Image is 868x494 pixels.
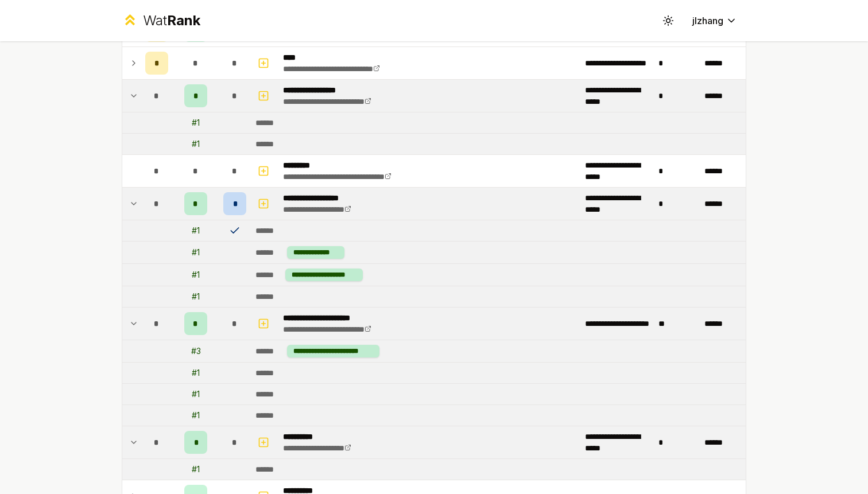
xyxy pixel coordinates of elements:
[683,10,746,31] button: jlzhang
[692,14,723,28] span: jlzhang
[191,345,201,357] div: # 3
[192,138,200,150] div: # 1
[192,225,200,236] div: # 1
[143,11,200,30] div: Wat
[192,410,200,421] div: # 1
[192,247,200,258] div: # 1
[192,291,200,302] div: # 1
[192,464,200,475] div: # 1
[192,367,200,379] div: # 1
[122,11,200,30] a: WatRank
[192,269,200,281] div: # 1
[192,117,200,129] div: # 1
[167,12,200,29] span: Rank
[192,388,200,400] div: # 1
